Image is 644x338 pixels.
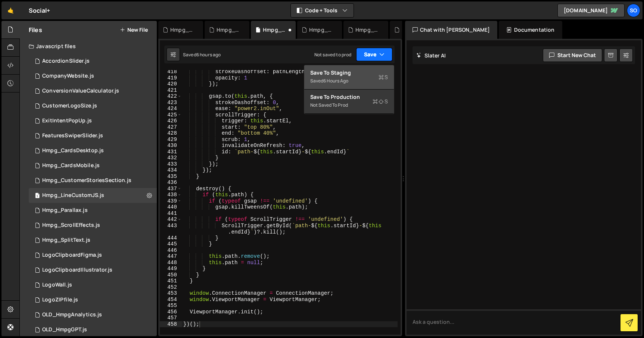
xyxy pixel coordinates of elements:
div: Hmpg_LineCustomJS.js [42,192,104,199]
div: 6 hours ago [323,78,348,84]
div: 448 [160,260,182,266]
div: Hmpg_CardsDesktop.js [42,147,104,154]
button: Save to StagingS Saved6 hours ago [304,65,394,90]
div: Javascript files [20,39,157,54]
a: [DOMAIN_NAME] [557,4,625,17]
div: 15116/41115.js [29,54,157,69]
div: 449 [160,266,182,272]
div: Hmpg_CustomerStoriesSection.js [42,177,131,184]
button: Save [356,48,392,61]
div: 15116/46100.js [29,278,157,292]
div: Save to Production [310,93,388,101]
h2: Files [29,26,42,34]
div: 15116/47767.js [29,233,157,248]
div: 15116/41430.js [29,322,157,337]
div: LogoClipboardFigma.js [42,252,102,259]
div: 15116/47105.js [29,158,157,173]
div: 442 [160,216,182,223]
div: 439 [160,198,182,204]
div: 443 [160,223,182,235]
div: 421 [160,87,182,94]
div: 15116/47945.js [29,218,157,233]
div: Hmpg_CustomerStoriesSection.js [170,26,194,34]
div: 454 [160,297,182,303]
span: 1 [35,193,40,199]
h2: Slater AI [416,52,446,59]
div: 15116/40766.js [29,113,157,128]
div: 15116/40349.js [29,69,157,84]
div: 455 [160,303,182,309]
div: 456 [160,309,182,315]
div: 433 [160,161,182,168]
div: 15116/40701.js [29,128,157,143]
div: 432 [160,155,182,161]
div: 431 [160,149,182,155]
div: 418 [160,69,182,75]
div: OLD_HmpgGPT.js [42,326,87,333]
div: Documentation [499,21,562,39]
div: CustomerLogoSize.js [42,103,97,109]
div: 445 [160,241,182,247]
div: 447 [160,253,182,260]
div: 420 [160,81,182,87]
div: 441 [160,210,182,217]
div: Hmpg_CardsMobile.js [42,162,100,169]
button: Code + Tools [291,4,354,17]
div: 436 [160,179,182,186]
div: Hmpg_Parallax.js [217,26,240,34]
div: ConversionValueCalculator.js [42,88,119,94]
div: 15116/42838.js [29,263,157,278]
div: 451 [160,278,182,284]
div: 15116/40353.js [29,98,157,113]
div: 15116/40336.js [29,248,157,263]
div: 15116/40946.js [29,84,157,98]
div: 450 [160,272,182,278]
div: 453 [160,290,182,297]
div: 15116/47106.js [29,143,157,158]
div: LogoWall.js [42,282,72,288]
div: 429 [160,137,182,143]
div: 440 [160,204,182,210]
div: OLD_HmpgAnalytics.js [42,312,102,318]
div: 430 [160,143,182,149]
div: 422 [160,93,182,100]
div: 452 [160,284,182,291]
div: 423 [160,100,182,106]
div: Hmpg_ScrollEffects.js [42,222,100,229]
div: 15116/47900.js [29,173,157,188]
div: FeaturesSwiperSlider.js [42,132,103,139]
span: S [373,98,388,105]
div: CompanyWebsite.js [42,73,94,79]
div: Hmpg_CardsDesktop.js [355,26,379,34]
div: 428 [160,130,182,137]
div: Hmpg_CardsMobile.js [402,26,426,34]
div: LogoClipboardIllustrator.js [42,267,112,273]
div: Hmpg_LineCustomJS.js [263,26,287,34]
div: Not saved to prod [310,101,388,110]
div: Save to Staging [310,69,388,76]
div: 457 [160,315,182,321]
div: 15116/47892.js [29,203,157,218]
a: So [627,4,640,17]
div: 427 [160,124,182,131]
div: 6 hours ago [196,51,221,58]
div: 458 [160,321,182,328]
button: Save to ProductionS Not saved to prod [304,90,394,114]
div: 446 [160,247,182,254]
div: 15116/47872.js [29,188,157,203]
div: 435 [160,173,182,180]
div: 426 [160,118,182,124]
div: 15116/47009.js [29,292,157,307]
div: 419 [160,75,182,81]
div: 438 [160,192,182,198]
div: Hmpg_SplitText.js [309,26,333,34]
div: Hmpg_SplitText.js [42,237,90,244]
div: 434 [160,167,182,173]
div: 424 [160,106,182,112]
div: 444 [160,235,182,241]
div: LogoZIPfile.js [42,297,78,303]
div: ExitIntentPopUp.js [42,118,92,124]
div: AccordionSlider.js [42,58,90,65]
div: Social+ [29,6,50,15]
